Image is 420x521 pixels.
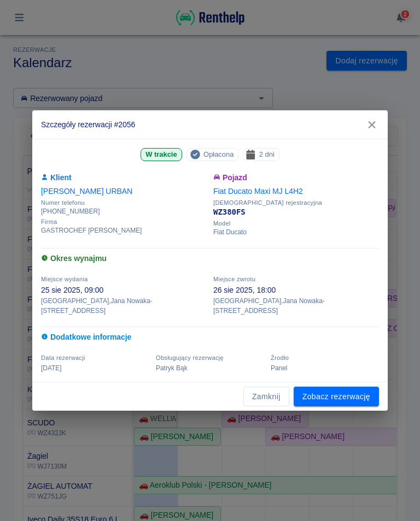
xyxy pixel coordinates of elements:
[41,199,207,206] span: Numer telefonu
[255,149,279,160] span: 2 dni
[243,387,289,407] button: Zamknij
[213,206,379,218] p: WZ380FS
[294,387,379,407] a: Zobacz rezerwację
[41,285,207,296] p: 25 sie 2025, 09:00
[213,199,379,206] span: [DEMOGRAPHIC_DATA] rejestracyjna
[41,187,132,196] a: [PERSON_NAME] URBAN
[41,206,207,216] p: [PHONE_NUMBER]
[271,363,379,373] p: Panel
[156,363,264,373] p: Patryk Bąk
[41,218,207,226] span: Firma
[41,172,207,183] h6: Klient
[213,172,379,183] h6: Pojazd
[213,187,303,196] a: Fiat Ducato Maxi MJ L4H2
[199,149,238,160] span: Opłacona
[41,253,379,264] h6: Okres wynajmu
[141,149,181,160] span: W trakcie
[213,285,379,296] p: 26 sie 2025, 18:00
[156,354,224,361] span: Obsługujący rezerwację
[213,296,379,316] p: [GEOGRAPHIC_DATA] , Jana Nowaka-[STREET_ADDRESS]
[271,354,289,361] span: Żrodło
[41,331,379,343] h6: Dodatkowe informacje
[41,354,85,361] span: Data rezerwacji
[213,220,379,227] span: Model
[41,226,207,235] p: GASTROCHEF [PERSON_NAME]
[41,276,88,282] span: Miejsce wydania
[41,296,207,316] p: [GEOGRAPHIC_DATA] , Jana Nowaka-[STREET_ADDRESS]
[32,110,388,139] h2: Szczegóły rezerwacji #2056
[41,363,149,373] p: [DATE]
[213,276,255,282] span: Miejsce zwrotu
[213,227,379,237] p: Fiat Ducato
